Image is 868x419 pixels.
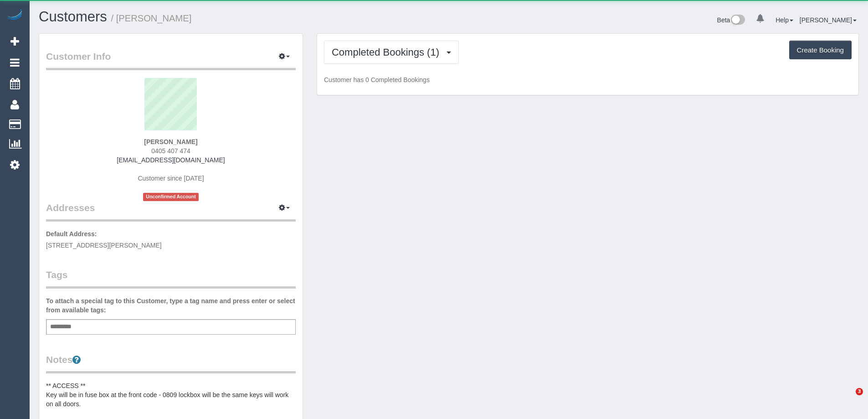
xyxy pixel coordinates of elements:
p: Customer has 0 Completed Bookings [324,75,852,84]
span: Customer since [DATE] [138,175,204,182]
img: New interface [730,15,745,26]
label: To attach a special tag to this Customer, type a tag name and press enter or select from availabl... [46,296,296,315]
button: Completed Bookings (1) [324,41,459,64]
a: [EMAIL_ADDRESS][DOMAIN_NAME] [117,156,225,164]
button: Create Booking [789,41,852,60]
iframe: Intercom live chat [837,388,859,410]
a: Help [776,16,793,24]
label: Default Address: [46,229,97,238]
a: Beta [717,16,745,24]
a: Customers [39,9,107,25]
a: [PERSON_NAME] [800,16,857,24]
legend: Customer Info [46,50,296,70]
span: Completed Bookings (1) [332,47,444,58]
img: Automaid Logo [5,9,24,22]
span: Unconfirmed Account [143,193,199,201]
span: [STREET_ADDRESS][PERSON_NAME] [46,242,162,249]
span: 3 [856,388,863,395]
legend: Tags [46,268,296,289]
strong: [PERSON_NAME] [144,138,197,145]
legend: Notes [46,353,296,373]
span: 0405 407 474 [151,147,190,155]
small: / [PERSON_NAME] [111,13,192,23]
